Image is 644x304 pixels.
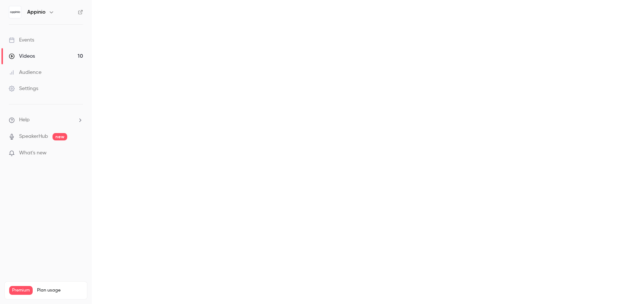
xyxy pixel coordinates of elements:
span: Help [19,116,30,124]
h6: Appinio [27,8,46,16]
img: Appinio [9,6,21,18]
li: help-dropdown-opener [9,116,83,124]
div: Audience [9,69,41,76]
span: Premium [9,286,33,295]
iframe: Noticeable Trigger [74,150,83,157]
span: new [53,133,67,140]
span: What's new [19,149,47,157]
a: SpeakerHub [19,133,48,140]
span: Plan usage [37,287,83,293]
div: Settings [9,85,38,92]
div: Videos [9,53,35,60]
div: Events [9,36,34,44]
